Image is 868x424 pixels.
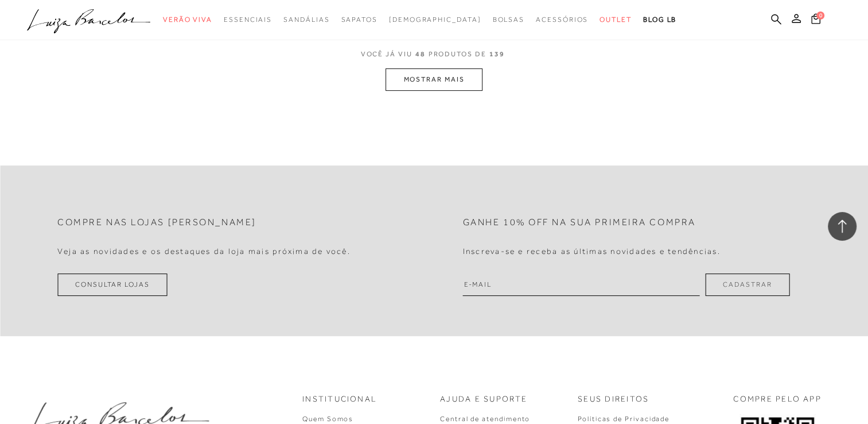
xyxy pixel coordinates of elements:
[600,9,632,30] a: categoryNavScreenReaderText
[302,415,353,423] a: Quem Somos
[341,9,377,30] a: categoryNavScreenReaderText
[578,394,649,405] p: Seus Direitos
[224,16,272,24] span: Essenciais
[361,50,508,58] span: VOCÊ JÁ VIU PRODUTOS DE
[440,415,530,423] a: Central de atendimento
[389,16,481,24] span: [DEMOGRAPHIC_DATA]
[536,16,588,24] span: Acessórios
[224,9,272,30] a: categoryNavScreenReaderText
[341,16,377,24] span: Sapatos
[578,415,670,423] a: Políticas de Privacidade
[440,394,528,405] p: Ajuda e Suporte
[492,16,524,24] span: Bolsas
[283,9,329,30] a: categoryNavScreenReaderText
[733,394,822,405] p: COMPRE PELO APP
[536,9,588,30] a: categoryNavScreenReaderText
[57,246,351,256] h4: Veja as novidades e os destaques da loja mais próxima de você.
[492,9,524,30] a: categoryNavScreenReaderText
[57,273,168,296] a: Consultar Lojas
[643,16,676,24] span: BLOG LB
[163,9,212,30] a: categoryNavScreenReaderText
[643,9,676,30] a: BLOG LB
[808,13,824,28] button: 0
[302,394,377,405] p: Institucional
[163,16,212,24] span: Verão Viva
[463,217,696,228] h2: Ganhe 10% off na sua primeira compra
[463,246,721,256] h4: Inscreva-se e receba as últimas novidades e tendências.
[463,273,700,296] input: E-mail
[283,16,329,24] span: Sandálias
[600,16,632,24] span: Outlet
[415,50,426,58] span: 48
[816,11,824,20] span: 0
[386,68,482,91] button: MOSTRAR MAIS
[489,50,505,58] span: 139
[389,9,481,30] a: noSubCategoriesText
[705,273,789,296] button: Cadastrar
[57,217,256,228] h2: Compre nas lojas [PERSON_NAME]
